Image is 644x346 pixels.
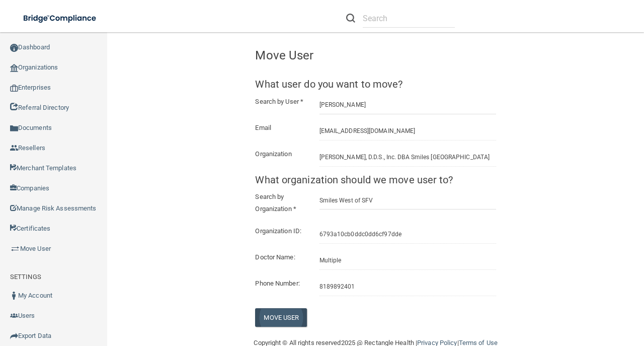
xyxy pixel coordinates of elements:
h5: What organization should we move user to? [255,174,496,185]
img: ic_reseller.de258add.png [10,144,18,152]
input: Organization Name [319,148,496,167]
img: ic_user_dark.df1a06c3.png [10,292,18,300]
img: icon-users.e205127d.png [10,312,18,320]
img: ic-search.3b580494.png [346,14,355,23]
label: Email [248,122,311,134]
input: Phone Number [319,278,496,296]
button: Move User [255,308,307,327]
label: Organization [248,148,311,160]
label: Organization ID: [248,225,311,237]
input: Search by organizationID, practice name, doctor name, or phone number [319,191,496,210]
label: Phone Number: [248,278,311,290]
input: Doctor Name [319,251,496,270]
input: Search [363,9,455,28]
img: icon-documents.8dae5593.png [10,124,18,132]
img: organization-icon.f8decf85.png [10,64,18,72]
label: Doctor Name: [248,251,311,263]
label: SETTINGS [10,271,41,283]
input: Search by name or email [319,96,496,114]
label: Search by User * [248,96,311,108]
input: Email [319,122,496,141]
img: icon-export.b9366987.png [10,332,18,340]
h5: What user do you want to move? [255,79,496,90]
img: enterprise.0d942306.png [10,85,18,92]
label: Search by Organization * [248,191,311,215]
img: ic_dashboard_dark.d01f4a41.png [10,44,18,52]
h4: Move User [255,48,496,63]
img: bridge_compliance_login_screen.278c3ca4.svg [15,8,106,29]
img: briefcase.64adab9b.png [10,244,20,254]
input: Organization ID [319,225,496,244]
